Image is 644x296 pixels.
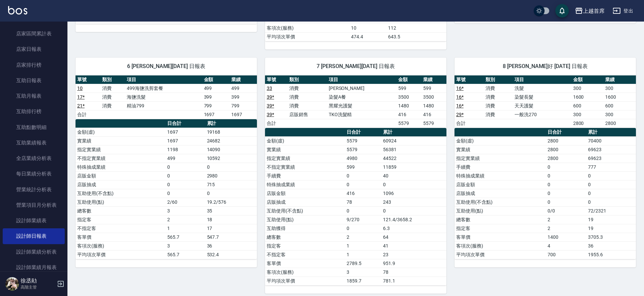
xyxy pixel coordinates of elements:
[76,198,166,206] td: 互助使用(點)
[381,276,446,285] td: 781.1
[166,163,205,171] td: 0
[397,110,421,119] td: 416
[265,250,345,259] td: 不指定客
[76,206,166,215] td: 總客數
[513,101,571,110] td: 天天護髮
[205,119,257,128] th: 累計
[100,93,125,101] td: 消費
[381,163,446,171] td: 11859
[265,241,345,250] td: 指定客
[586,163,636,171] td: 777
[586,189,636,198] td: 0
[76,189,166,198] td: 互助使用(不含點)
[604,75,636,84] th: 業績
[76,128,166,136] td: 金額(虛)
[125,101,202,110] td: 精油799
[76,171,166,180] td: 店販金額
[265,136,345,145] td: 金額(虛)
[381,233,446,241] td: 64
[125,84,202,93] td: 499海鹽洗剪套餐
[166,128,205,136] td: 1697
[381,250,446,259] td: 23
[572,101,604,110] td: 600
[381,145,446,154] td: 56381
[76,250,166,259] td: 平均項次單價
[125,75,202,84] th: 項目
[455,215,546,224] td: 總客數
[421,119,446,128] td: 5579
[205,215,257,224] td: 18
[345,198,381,206] td: 78
[572,75,604,84] th: 金額
[265,180,345,189] td: 特殊抽成業績
[205,206,257,215] td: 35
[265,32,349,41] td: 平均項次單價
[166,119,205,128] th: 日合計
[604,84,636,93] td: 300
[265,145,345,154] td: 實業績
[265,154,345,163] td: 指定實業績
[586,233,636,241] td: 3705.3
[265,24,349,32] td: 客項次(服務)
[76,154,166,163] td: 不指定實業績
[345,268,381,276] td: 3
[3,151,65,166] a: 全店業績分析表
[230,75,257,84] th: 業績
[265,128,446,286] table: a dense table
[455,75,484,84] th: 單號
[265,163,345,171] td: 不指定實業績
[205,224,257,233] td: 17
[288,110,327,119] td: 店販銷售
[604,119,636,128] td: 2800
[3,197,65,213] a: 營業項目月分析表
[265,75,446,128] table: a dense table
[166,154,205,163] td: 499
[205,250,257,259] td: 532.4
[288,75,327,84] th: 類別
[455,119,484,128] td: 合計
[572,119,604,128] td: 2800
[586,128,636,137] th: 累計
[546,136,586,145] td: 2800
[546,224,586,233] td: 2
[455,128,636,259] table: a dense table
[455,136,546,145] td: 金額(虛)
[397,84,421,93] td: 599
[205,233,257,241] td: 547.7
[76,180,166,189] td: 店販抽成
[586,180,636,189] td: 0
[288,84,327,93] td: 消費
[345,259,381,268] td: 2789.5
[166,180,205,189] td: 0
[381,198,446,206] td: 243
[455,206,546,215] td: 互助使用(點)
[3,244,65,260] a: 設計師業績分析表
[345,189,381,198] td: 416
[421,75,446,84] th: 業績
[610,5,636,17] button: 登出
[76,75,257,119] table: a dense table
[265,233,345,241] td: 總客數
[76,145,166,154] td: 指定實業績
[572,84,604,93] td: 300
[230,93,257,101] td: 399
[202,84,230,93] td: 499
[421,93,446,101] td: 3500
[166,250,205,259] td: 565.7
[3,182,65,197] a: 營業統計分析表
[386,24,446,32] td: 112
[76,163,166,171] td: 特殊抽成業績
[3,41,65,57] a: 店家日報表
[327,93,397,101] td: 染髮A餐
[166,233,205,241] td: 565.7
[604,110,636,119] td: 300
[3,73,65,88] a: 互助日報表
[265,75,288,84] th: 單號
[205,171,257,180] td: 2980
[205,136,257,145] td: 24682
[586,224,636,233] td: 19
[546,163,586,171] td: 0
[21,277,55,284] h5: 徐丞勛
[230,101,257,110] td: 799
[421,84,446,93] td: 599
